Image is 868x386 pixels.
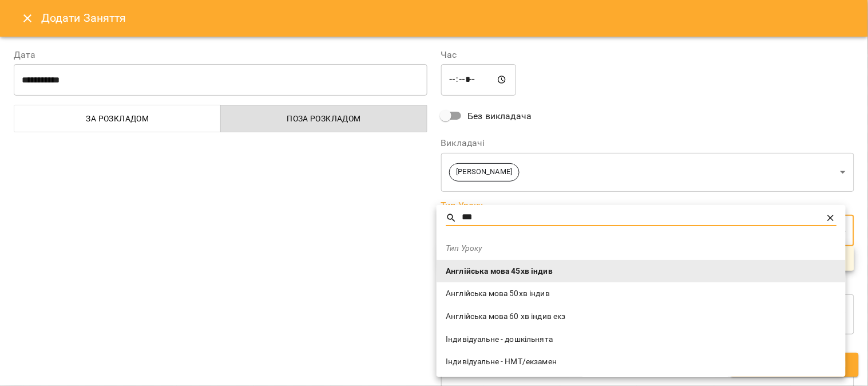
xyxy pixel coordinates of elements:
span: Індивідуальне - НМТ/екзамен [446,356,837,368]
span: Тип Уроку [446,243,837,254]
span: Англійська мова 60 хв індив екз [446,311,837,322]
span: Індивідуальне - дошкільнята [446,334,837,345]
span: Англійська мова 50хв індив [446,288,837,300]
span: Англійська мова 45хв індив [446,266,837,277]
